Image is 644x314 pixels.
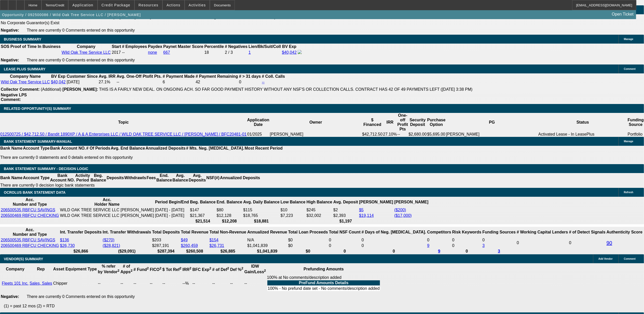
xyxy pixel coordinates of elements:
[1,197,59,207] th: Acc. Number and Type
[150,267,161,272] b: FICO
[427,132,446,137] td: $5,695.00
[1,93,27,102] b: Negative LPS Comment:
[1,213,59,218] a: 206500469 RBFCU CHECKING
[1,208,55,212] a: 206500535 RBFCU SAVINGS
[181,243,198,248] a: $260,459
[68,0,97,10] button: Application
[117,74,162,78] b: Avg. One-Off Ptofit Pts.
[30,281,52,285] a: Sales, Sales
[243,207,280,213] td: $115
[4,190,65,194] span: OCROLUS BANK STATEMENT DATA
[1,238,55,242] a: 206500535 RBFCU SAVINGS
[239,74,261,78] b: # > 31 days
[225,44,248,49] b: # Negatives
[569,238,606,248] td: 0
[446,132,538,137] td: [PERSON_NAME]
[67,74,98,78] b: Customer Since
[244,146,283,151] th: Most Recent Period
[103,238,114,242] a: ($270)
[147,266,149,270] sup: 2
[72,3,93,7] span: Application
[145,146,186,151] th: Annualized Deposits
[4,167,88,171] span: Bank Statement Summary - Decision Logic
[111,146,145,151] th: Avg. End Balance
[122,44,147,49] b: # Employees
[209,227,246,237] th: Total Non-Revenue
[139,3,158,7] span: Resources
[262,74,285,78] b: # Coll. Calls
[156,173,172,183] th: End. Balance
[264,269,266,272] sup: 2
[607,240,612,246] a: 90
[427,243,430,248] a: 9
[51,74,65,78] b: BV Exp
[10,74,41,78] b: Company Name
[152,227,180,237] th: Total Deposits
[306,213,333,218] td: $32,002
[23,173,50,183] th: Account Type
[361,249,427,254] th: 0
[152,249,180,254] th: $287,394
[75,173,90,183] th: Activity Period
[0,155,283,160] p: There are currently 0 statements and 0 details entered on this opportunity
[98,275,120,292] td: --
[66,80,98,85] td: [DATE]
[610,10,636,19] a: Open Ticket
[209,243,224,248] a: $26,731
[90,173,106,183] th: Beg. Balance
[10,44,61,49] th: Proof of Time In Business
[62,50,111,55] a: Wild Oak Tree Service LLC
[60,243,75,248] a: $26,730
[408,132,427,137] td: $2,680.00
[267,286,380,291] td: 100% - No prefund date set - No comments/description added
[186,146,244,151] th: # Mts. Neg. [MEDICAL_DATA].
[624,140,633,143] span: Manage
[362,113,383,132] th: $ Financed
[624,191,633,194] span: Refresh
[427,113,446,132] th: Purchase Option
[230,267,243,272] b: Def %
[4,304,644,308] p: (1) = past 12 mos (2) = RTD
[220,173,260,183] th: Annualized Deposits
[517,241,519,245] span: 0
[333,197,358,207] th: Avg. Deposit
[102,227,151,237] th: Int. Transfer Withdrawals
[180,266,181,270] sup: 2
[397,113,408,132] th: One-off Profit Pts
[146,173,156,183] th: Fees
[209,266,211,270] sup: 2
[329,238,361,243] td: 0
[4,67,46,71] span: LEASE PLUS SUMMARY
[333,207,358,213] td: $2
[53,267,97,271] b: Asset Equipment Type
[624,68,636,70] span: Comment
[2,13,141,17] span: Opportunity / 092500086 / Wild Oak Tree Service LLC / [PERSON_NAME]
[118,269,119,272] sup: 2
[1,243,59,248] a: 206500469 RBFCU CHECKING
[247,227,287,237] th: Annualized Revenue
[50,173,75,183] th: Bank Account NO.
[133,275,149,292] td: --
[243,197,280,207] th: Avg. Daily Balance
[262,80,265,84] a: --
[159,266,161,270] sup: 2
[361,243,427,248] td: 0
[212,267,229,272] b: # of Def
[149,275,162,292] td: --
[163,74,195,78] b: # Payment Made
[60,227,102,237] th: Int. Transfer Deposits
[239,80,261,85] td: 0
[359,197,393,207] th: [PERSON_NAME]
[152,243,180,248] td: $287,191
[193,267,211,272] b: BFC Exp
[131,269,132,272] sup: 2
[452,243,482,248] td: 0
[163,0,184,10] button: Actions
[216,197,242,207] th: End. Balance
[299,281,349,285] b: PreFund Amounts Details
[362,132,383,137] td: $42,712.50
[247,238,287,243] td: N/A
[124,173,146,183] th: Withdrawls
[241,266,243,270] sup: 2
[216,207,242,213] td: $80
